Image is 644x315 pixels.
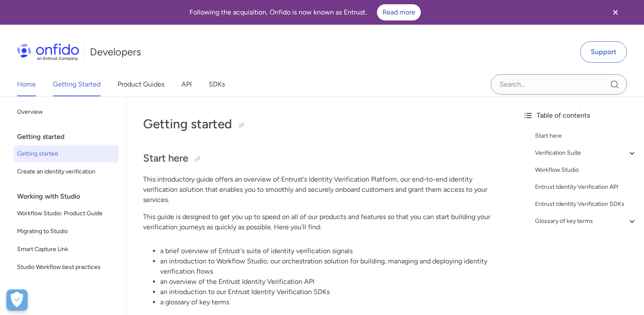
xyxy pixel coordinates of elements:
[535,216,637,226] a: Glossary of key terms
[17,107,115,117] span: Overview
[14,241,119,258] a: Smart Capture Link
[160,256,499,277] li: an introduction to Workflow Studio, our orchestration solution for building, managing and deployi...
[535,131,637,141] a: Start here
[17,149,115,159] span: Getting started
[10,4,600,20] div: Following the acquisition, Onfido is now known as Entrust.
[17,167,115,177] span: Create an identity verification
[491,74,627,95] input: Onfido search input field
[209,72,225,96] a: SDKs
[14,205,119,222] a: Workflow Studio: Product Guide
[160,246,499,256] li: a brief overview of Entrust's suite of identity verification signals
[17,226,115,237] span: Migrating to Studio
[17,262,115,272] span: Studio Workflow best practices
[17,208,115,219] span: Workflow Studio: Product Guide
[17,244,115,254] span: Smart Capture Link
[160,287,499,297] li: an introduction to our Entrust Identity Verification SDKs
[6,289,28,311] button: Open Preferences
[377,4,421,20] a: Read more
[535,182,637,192] a: Entrust Identity Verification API
[160,297,499,307] li: a glossary of key terms
[600,2,631,23] button: Close banner
[17,72,36,96] a: Home
[17,128,122,145] div: Getting started
[143,151,499,166] h2: Start here
[580,41,627,63] a: Support
[160,277,499,287] li: an overview of the Entrust Identity Verification API
[143,212,499,232] p: This guide is designed to get you up to speed on all of our products and features so that you can...
[523,110,637,121] div: Table of contents
[143,116,499,133] h1: Getting started
[610,7,621,17] svg: Close banner
[90,45,141,59] h1: Developers
[14,163,119,180] a: Create an identity verification
[118,72,164,96] a: Product Guides
[143,174,499,205] p: This introductory guide offers an overview of Entrust's Identity Verification Platform, our end-t...
[53,72,101,96] a: Getting Started
[17,43,79,61] img: Onfido Logo
[6,289,28,311] div: Cookie Preferences
[535,148,637,158] a: Verification Suite
[14,259,119,276] a: Studio Workflow best practices
[17,188,122,205] div: Working with Studio
[535,199,637,209] a: Entrust Identity Verification SDKs
[535,165,637,175] a: Workflow Studio
[181,72,192,96] a: API
[14,223,119,240] a: Migrating to Studio
[14,145,119,162] a: Getting started
[14,104,119,121] a: Overview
